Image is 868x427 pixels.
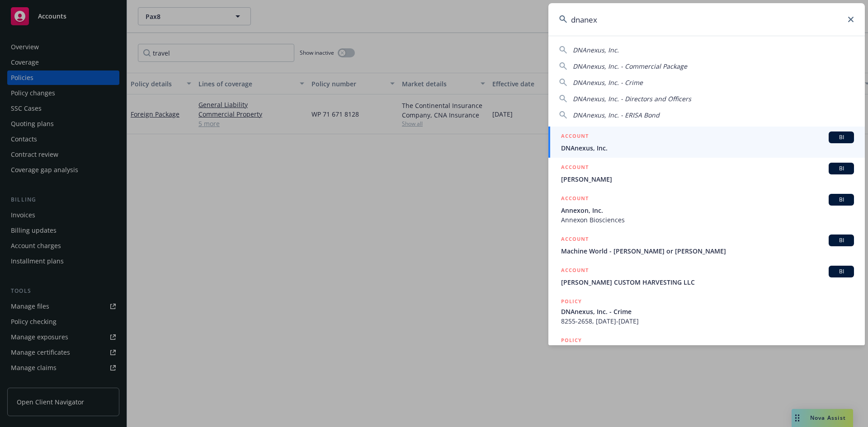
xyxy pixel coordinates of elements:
[561,235,589,245] h5: ACCOUNT
[561,174,854,184] span: [PERSON_NAME]
[561,215,854,225] span: Annexon Biosciences
[832,164,850,173] span: BI
[561,277,854,287] span: [PERSON_NAME] CUSTOM HARVESTING LLC
[548,158,865,189] a: ACCOUNTBI[PERSON_NAME]
[561,143,854,153] span: DNAnexus, Inc.
[832,133,850,141] span: BI
[548,331,865,370] a: POLICY
[548,127,865,158] a: ACCOUNTBIDNAnexus, Inc.
[561,206,854,215] span: Annexon, Inc.
[561,131,589,142] h5: ACCOUNT
[832,196,850,204] span: BI
[561,246,854,256] span: Machine World - [PERSON_NAME] or [PERSON_NAME]
[561,297,582,306] h5: POLICY
[548,189,865,230] a: ACCOUNTBIAnnexon, Inc.Annexon Biosciences
[573,78,643,87] span: DNAnexus, Inc. - Crime
[832,267,850,276] span: BI
[561,194,589,205] h5: ACCOUNT
[548,230,865,261] a: ACCOUNTBIMachine World - [PERSON_NAME] or [PERSON_NAME]
[548,292,865,331] a: POLICYDNAnexus, Inc. - Crime8255-2658, [DATE]-[DATE]
[573,62,687,70] span: DNAnexus, Inc. - Commercial Package
[832,236,850,244] span: BI
[573,94,691,103] span: DNAnexus, Inc. - Directors and Officers
[561,266,589,277] h5: ACCOUNT
[573,46,619,54] span: DNAnexus, Inc.
[561,163,589,174] h5: ACCOUNT
[548,261,865,292] a: ACCOUNTBI[PERSON_NAME] CUSTOM HARVESTING LLC
[561,316,854,326] span: 8255-2658, [DATE]-[DATE]
[573,111,660,119] span: DNAnexus, Inc. - ERISA Bond
[548,3,865,36] input: Search...
[561,307,854,316] span: DNAnexus, Inc. - Crime
[561,336,582,345] h5: POLICY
